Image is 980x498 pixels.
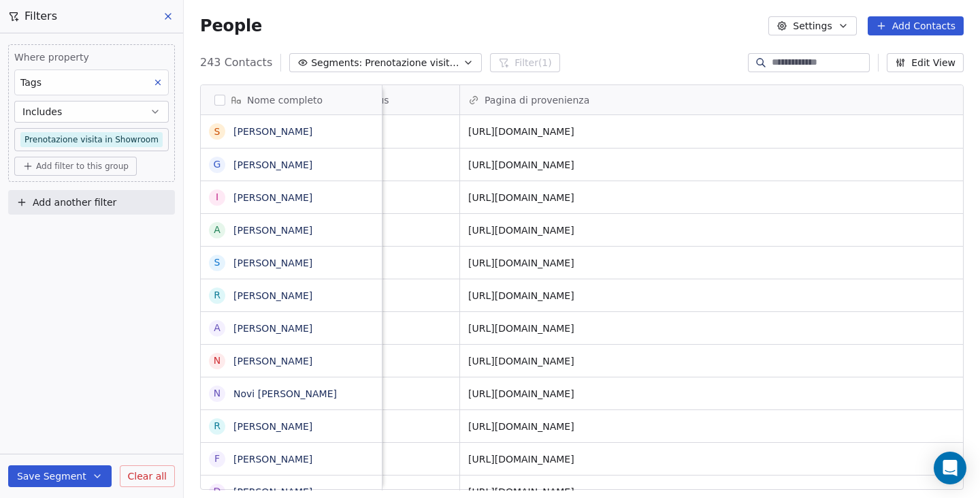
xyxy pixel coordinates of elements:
[233,258,312,268] a: [PERSON_NAME]
[468,356,574,367] a: [URL][DOMAIN_NAME]
[200,55,272,71] span: 243 Contacts
[201,85,382,114] div: Nome completo
[200,16,262,36] span: People
[490,53,560,72] button: Filter(1)
[247,93,323,107] span: Nome completo
[468,225,574,236] a: [URL][DOMAIN_NAME]
[468,454,574,465] a: [URL][DOMAIN_NAME]
[233,126,312,137] a: [PERSON_NAME]
[233,388,337,399] a: Novi [PERSON_NAME]
[468,126,574,137] a: [URL][DOMAIN_NAME]
[201,115,382,491] div: grid
[233,486,312,497] a: [PERSON_NAME]
[468,388,574,399] a: [URL][DOMAIN_NAME]
[233,159,312,170] a: [PERSON_NAME]
[887,53,964,72] button: Edit View
[468,421,574,432] a: [URL][DOMAIN_NAME]
[214,288,220,302] div: r
[216,190,218,204] div: i
[233,323,312,334] a: [PERSON_NAME]
[233,290,312,301] a: [PERSON_NAME]
[233,192,312,203] a: [PERSON_NAME]
[485,93,589,107] span: Pagina di provenienza
[365,56,460,70] span: Prenotazione visita in Showroom
[214,321,220,335] div: A
[233,421,312,432] a: [PERSON_NAME]
[233,356,312,367] a: [PERSON_NAME]
[468,258,574,268] a: [URL][DOMAIN_NAME]
[468,323,574,334] a: [URL][DOMAIN_NAME]
[334,85,459,114] div: Status
[468,159,574,170] a: [URL][DOMAIN_NAME]
[468,290,574,301] a: [URL][DOMAIN_NAME]
[214,452,220,466] div: F
[214,255,220,270] div: S
[868,16,964,35] button: Add Contacts
[934,452,966,484] div: Open Intercom Messenger
[214,223,220,237] div: A
[214,125,220,139] div: S
[214,157,221,172] div: G
[233,225,312,236] a: [PERSON_NAME]
[214,386,220,401] div: N
[468,192,574,203] a: [URL][DOMAIN_NAME]
[214,419,220,433] div: R
[214,354,220,368] div: N
[768,16,856,35] button: Settings
[311,56,362,70] span: Segments:
[233,454,312,465] a: [PERSON_NAME]
[468,486,574,497] a: [URL][DOMAIN_NAME]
